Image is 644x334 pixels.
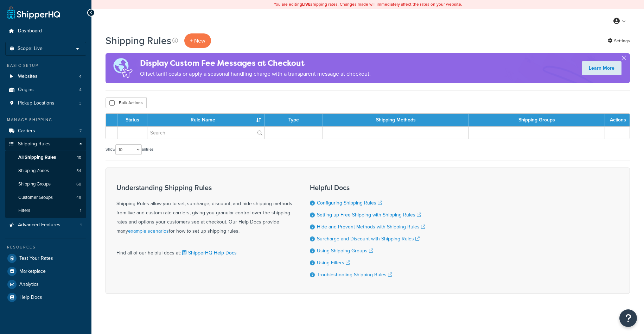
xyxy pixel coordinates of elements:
[302,1,311,7] b: LIVE
[5,164,86,177] a: Shipping Zones 54
[18,87,34,93] span: Origins
[106,34,171,48] h1: Shipping Rules
[106,53,140,83] img: duties-banner-06bc72dcb5fe05cb3f9472aba00be2ae8eb53ab6f0d8bb03d382ba314ac3c341.png
[76,195,81,201] span: 49
[80,208,81,214] span: 1
[18,74,38,80] span: Websites
[608,36,630,46] a: Settings
[5,138,86,151] a: Shipping Rules
[5,191,86,204] a: Customer Groups 49
[18,28,42,34] span: Dashboard
[18,168,49,174] span: Shipping Zones
[5,219,86,232] a: Advanced Features 1
[317,235,420,242] a: Surcharge and Discount with Shipping Rules
[19,269,46,275] span: Marketplace
[117,114,147,126] th: Status
[5,83,86,96] a: Origins 4
[140,57,371,69] h4: Display Custom Fee Messages at Checkout
[5,70,86,83] a: Websites 4
[116,184,292,191] h3: Understanding Shipping Rules
[5,138,86,218] li: Shipping Rules
[5,70,86,83] li: Websites
[181,249,237,257] a: ShipperHQ Help Docs
[19,282,39,288] span: Analytics
[619,309,637,327] button: Open Resource Center
[128,227,169,235] a: example scenarios
[317,247,373,254] a: Using Shipping Groups
[79,87,82,93] span: 4
[469,114,605,126] th: Shipping Groups
[147,114,265,126] th: Rule Name
[140,69,371,79] p: Offset tariff costs or apply a seasonal handling charge with a transparent message at checkout.
[5,178,86,191] a: Shipping Groups 68
[5,219,86,232] li: Advanced Features
[19,295,42,301] span: Help Docs
[5,244,86,250] div: Resources
[5,125,86,138] a: Carriers 7
[79,100,82,106] span: 3
[5,83,86,96] li: Origins
[79,74,82,80] span: 4
[5,25,86,38] a: Dashboard
[18,208,30,214] span: Filters
[18,128,35,134] span: Carriers
[18,46,43,52] span: Scope: Live
[18,181,51,187] span: Shipping Groups
[147,127,264,139] input: Search
[5,97,86,110] a: Pickup Locations 3
[5,117,86,123] div: Manage Shipping
[317,259,350,266] a: Using Filters
[265,114,323,126] th: Type
[106,144,153,155] label: Show entries
[79,128,82,134] span: 7
[5,178,86,191] li: Shipping Groups
[5,125,86,138] li: Carriers
[5,204,86,217] a: Filters 1
[106,97,147,108] button: Bulk Actions
[582,61,621,75] a: Learn More
[5,291,86,304] a: Help Docs
[76,168,81,174] span: 54
[5,252,86,265] a: Test Your Rates
[76,181,81,187] span: 68
[317,271,392,278] a: Troubleshooting Shipping Rules
[317,199,382,207] a: Configuring Shipping Rules
[5,164,86,177] li: Shipping Zones
[5,151,86,164] li: All Shipping Rules
[18,155,56,160] span: All Shipping Rules
[310,184,425,191] h3: Helpful Docs
[317,223,425,231] a: Hide and Prevent Methods with Shipping Rules
[323,114,469,126] th: Shipping Methods
[184,33,211,48] p: + New
[115,144,142,155] select: Showentries
[7,5,60,19] a: ShipperHQ Home
[18,100,55,106] span: Pickup Locations
[5,265,86,278] a: Marketplace
[116,184,292,236] div: Shipping Rules allow you to set, surcharge, discount, and hide shipping methods from live and cus...
[5,204,86,217] li: Filters
[18,195,53,201] span: Customer Groups
[19,256,53,261] span: Test Your Rates
[77,155,81,160] span: 10
[80,222,82,228] span: 1
[5,191,86,204] li: Customer Groups
[18,141,51,147] span: Shipping Rules
[5,278,86,291] a: Analytics
[605,114,630,126] th: Actions
[18,222,60,228] span: Advanced Features
[116,243,292,258] div: Find all of our helpful docs at:
[317,211,421,219] a: Setting up Free Shipping with Shipping Rules
[5,97,86,110] li: Pickup Locations
[5,151,86,164] a: All Shipping Rules 10
[5,63,86,69] div: Basic Setup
